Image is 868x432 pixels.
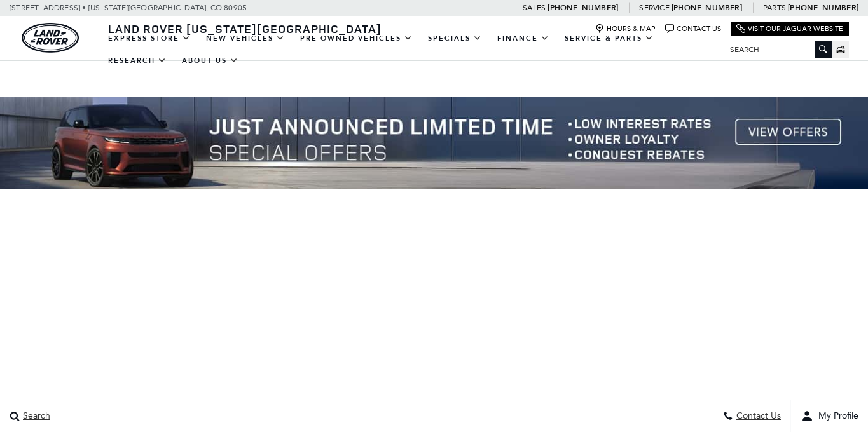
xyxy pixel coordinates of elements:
[108,21,382,36] span: Land Rover [US_STATE][GEOGRAPHIC_DATA]
[490,27,557,50] a: Finance
[813,411,858,422] span: My Profile
[22,23,79,53] img: Land Rover
[548,3,618,13] a: [PHONE_NUMBER]
[763,3,786,12] span: Parts
[791,400,868,432] button: user-profile-menu
[420,27,490,50] a: Specials
[174,50,246,72] a: About Us
[100,21,389,36] a: Land Rover [US_STATE][GEOGRAPHIC_DATA]
[20,411,50,422] span: Search
[733,411,781,422] span: Contact Us
[100,50,174,72] a: Research
[523,3,546,12] span: Sales
[639,3,669,12] span: Service
[720,42,832,57] input: Search
[198,27,293,50] a: New Vehicles
[557,27,661,50] a: Service & Parts
[665,24,721,34] a: Contact Us
[736,24,843,34] a: Visit Our Jaguar Website
[100,27,198,50] a: EXPRESS STORE
[595,24,656,34] a: Hours & Map
[293,27,420,50] a: Pre-Owned Vehicles
[10,3,247,12] a: [STREET_ADDRESS] • [US_STATE][GEOGRAPHIC_DATA], CO 80905
[788,3,858,13] a: [PHONE_NUMBER]
[672,3,742,13] a: [PHONE_NUMBER]
[100,27,720,72] nav: Main Navigation
[22,23,79,53] a: land-rover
